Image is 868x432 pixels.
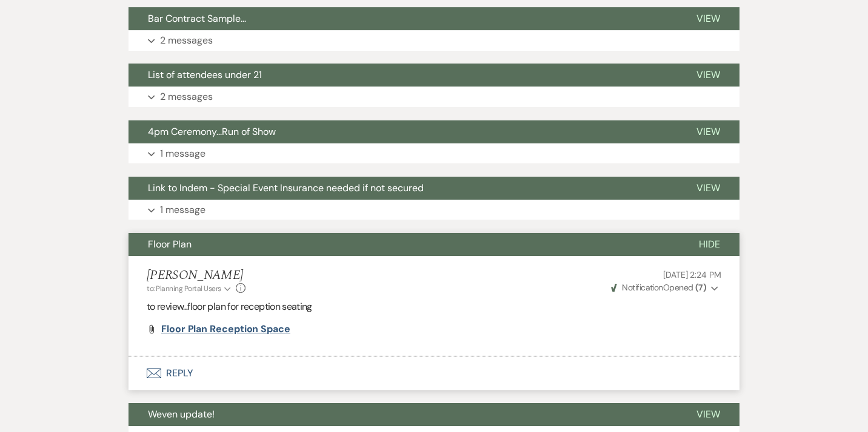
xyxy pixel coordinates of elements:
button: Floor Plan [129,233,679,256]
span: [DATE] 2:24 PM [663,269,721,280]
button: 4pm Ceremony...Run of Show [129,120,677,143]
p: to review...floor plan for reception seating [147,299,721,315]
button: to: Planning Portal Users [147,283,233,294]
button: List of attendees under 21 [129,64,677,87]
span: View [696,12,720,25]
span: Opened [611,282,706,293]
span: List of attendees under 21 [148,68,262,81]
p: 1 message [160,146,205,162]
button: Weven update! [129,403,677,426]
button: 1 message [129,200,739,220]
button: View [677,403,739,426]
span: Floor Plan [148,238,192,250]
button: View [677,7,739,30]
button: 2 messages [129,30,739,51]
p: 2 messages [160,33,213,48]
span: View [696,408,720,421]
span: Bar Contract Sample... [148,12,246,25]
button: Hide [679,233,739,256]
button: View [677,64,739,87]
span: View [696,125,720,138]
span: View [696,182,720,194]
span: Notification [622,282,663,293]
span: Link to Indem - Special Event Insurance needed if not secured [148,182,424,194]
span: Hide [699,238,720,250]
button: 1 message [129,143,739,164]
button: Reply [129,356,739,390]
strong: ( 7 ) [695,282,706,293]
p: 1 message [160,202,205,218]
a: Floor Plan reception space [161,324,290,334]
button: Bar Contract Sample... [129,7,677,30]
p: 2 messages [160,89,213,105]
span: Weven update! [148,408,215,421]
button: Link to Indem - Special Event Insurance needed if not secured [129,177,677,200]
button: NotificationOpened (7) [609,281,721,294]
span: to: Planning Portal Users [147,284,221,293]
button: View [677,120,739,143]
span: View [696,68,720,81]
button: View [677,177,739,200]
button: 2 messages [129,87,739,107]
h5: [PERSON_NAME] [147,268,245,283]
span: Floor Plan reception space [161,322,290,335]
span: 4pm Ceremony...Run of Show [148,125,276,138]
